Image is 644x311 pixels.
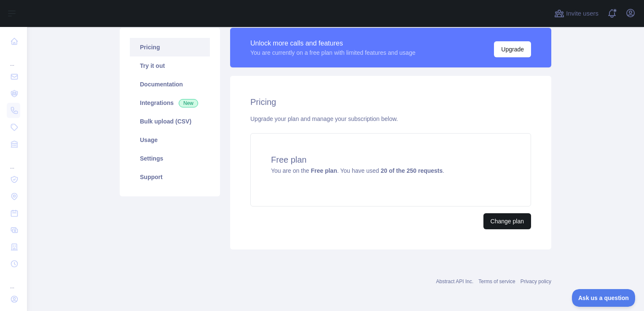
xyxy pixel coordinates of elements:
a: Abstract API Inc. [436,279,474,284]
button: Change plan [483,213,531,229]
strong: Free plan [311,167,337,174]
div: ... [7,273,20,290]
div: Upgrade your plan and manage your subscription below. [250,115,531,123]
a: Bulk upload (CSV) [130,112,210,131]
div: ... [7,153,20,170]
a: Settings [130,149,210,168]
div: ... [7,51,20,67]
a: Terms of service [478,279,515,284]
div: You are currently on a free plan with limited features and usage [250,48,416,57]
span: You are on the . You have used . [271,167,444,174]
a: Try it out [130,56,210,75]
a: Pricing [130,38,210,56]
h2: Pricing [250,96,531,108]
a: Usage [130,131,210,149]
button: Upgrade [494,41,531,57]
h4: Free plan [271,154,510,166]
iframe: Toggle Customer Support [572,289,636,307]
button: Invite users [553,7,600,20]
div: Unlock more calls and features [250,38,416,48]
a: Documentation [130,75,210,94]
a: Integrations New [130,94,210,112]
a: Support [130,168,210,186]
span: New [179,99,198,107]
span: Invite users [566,9,598,19]
strong: 20 of the 250 requests [381,167,443,174]
a: Privacy policy [521,279,551,284]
